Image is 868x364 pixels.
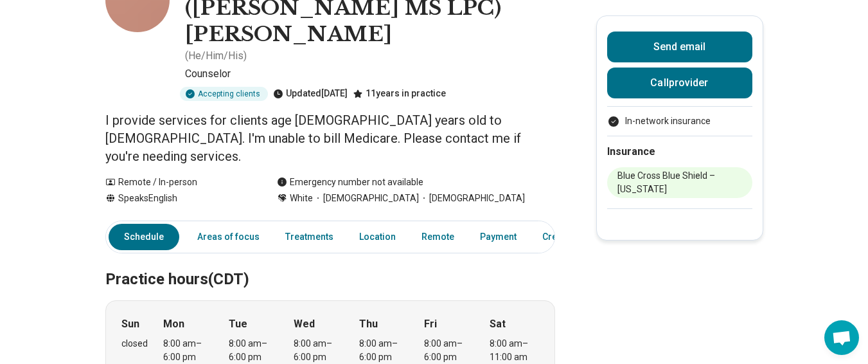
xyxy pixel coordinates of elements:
[278,224,341,250] a: Treatments
[607,114,752,128] ul: Payment options
[294,337,343,364] div: 8:00 am – 6:00 pm
[472,224,524,250] a: Payment
[359,316,378,332] strong: Thu
[414,224,462,250] a: Remote
[490,337,539,364] div: 8:00 am – 11:00 am
[359,337,409,364] div: 8:00 am – 6:00 pm
[105,111,555,165] p: I provide services for clients age [DEMOGRAPHIC_DATA] years old to [DEMOGRAPHIC_DATA]. I'm unable...
[273,87,348,101] div: Updated [DATE]
[109,224,179,250] a: Schedule
[121,337,148,350] div: closed
[180,87,268,101] div: Accepting clients
[490,316,506,332] strong: Sat
[607,167,752,198] li: Blue Cross Blue Shield – [US_STATE]
[419,192,525,205] span: [DEMOGRAPHIC_DATA]
[424,337,474,364] div: 8:00 am – 6:00 pm
[313,192,419,205] span: [DEMOGRAPHIC_DATA]
[277,176,423,189] div: Emergency number not available
[290,192,313,205] span: White
[824,320,859,355] div: Open chat
[229,337,278,364] div: 8:00 am – 6:00 pm
[163,316,184,332] strong: Mon
[105,192,251,205] div: Speaks English
[105,238,555,291] h2: Practice hours (CDT)
[607,32,752,62] button: Send email
[190,224,267,250] a: Areas of focus
[353,87,446,101] div: 11 years in practice
[424,316,437,332] strong: Fri
[185,66,555,82] p: Counselor
[185,48,247,64] p: ( He/Him/His )
[105,176,251,189] div: Remote / In-person
[229,316,247,332] strong: Tue
[535,224,607,250] a: Credentials
[607,68,752,98] button: Callprovider
[294,316,315,332] strong: Wed
[607,114,752,128] li: In-network insurance
[163,337,213,364] div: 8:00 am – 6:00 pm
[121,316,139,332] strong: Sun
[351,224,403,250] a: Location
[607,144,752,159] h2: Insurance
